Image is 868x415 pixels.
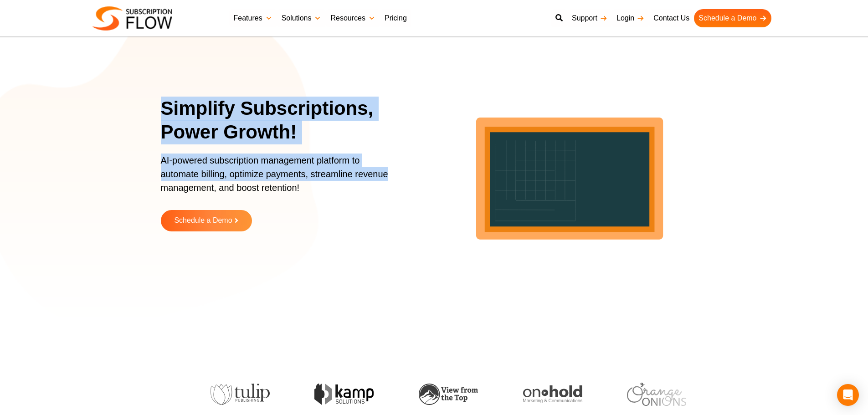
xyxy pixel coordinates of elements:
img: kamp-solution [306,384,365,405]
img: view-from-the-top [410,384,469,405]
div: Open Intercom Messenger [837,384,859,406]
a: Resources [326,9,380,27]
h1: Simplify Subscriptions, Power Growth! [161,97,409,144]
a: Features [229,9,277,27]
img: orange-onions [618,383,678,406]
a: Support [567,9,612,27]
img: onhold-marketing [514,385,574,404]
img: Subscriptionflow [92,6,172,31]
span: Schedule a Demo [174,217,232,225]
a: Contact Us [649,9,694,27]
p: AI-powered subscription management platform to automate billing, optimize payments, streamline re... [161,154,398,204]
a: Solutions [277,9,326,27]
a: Schedule a Demo [161,210,252,231]
a: Login [612,9,649,27]
a: Pricing [380,9,411,27]
a: Schedule a Demo [694,9,771,27]
img: tulip-publishing [202,384,261,405]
